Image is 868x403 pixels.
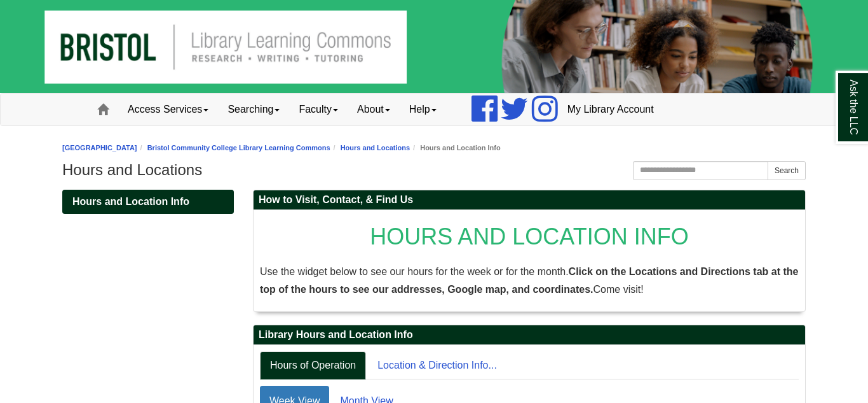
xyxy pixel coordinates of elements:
span: HOURS AND LOCATION INFO [370,223,688,250]
h1: Hours and Locations [62,161,806,179]
a: Hours of Operation [260,351,366,380]
a: Bristol Community College Library Learning Commons [147,144,330,152]
button: Search [768,161,806,180]
a: Help [400,94,446,125]
div: Guide Pages [62,190,234,214]
span: Use the widget below to see our hours for the week or for the month. Come visit! [260,266,798,295]
li: Hours and Location Info [410,142,501,154]
a: Location & Direction Info... [367,351,507,380]
a: Faculty [289,94,348,125]
nav: breadcrumb [62,142,806,154]
h2: Library Hours and Location Info [254,325,805,345]
h2: How to Visit, Contact, & Find Us [254,190,805,210]
strong: Click on the Locations and Directions tab at the top of the hours to see our addresses, Google ma... [260,266,798,295]
a: Hours and Location Info [62,190,234,214]
a: Access Services [118,94,218,125]
a: My Library Account [558,94,663,125]
span: Hours and Location Info [72,196,189,207]
a: [GEOGRAPHIC_DATA] [62,144,137,152]
a: Hours and Locations [341,144,410,152]
a: Searching [218,94,289,125]
a: About [348,94,400,125]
